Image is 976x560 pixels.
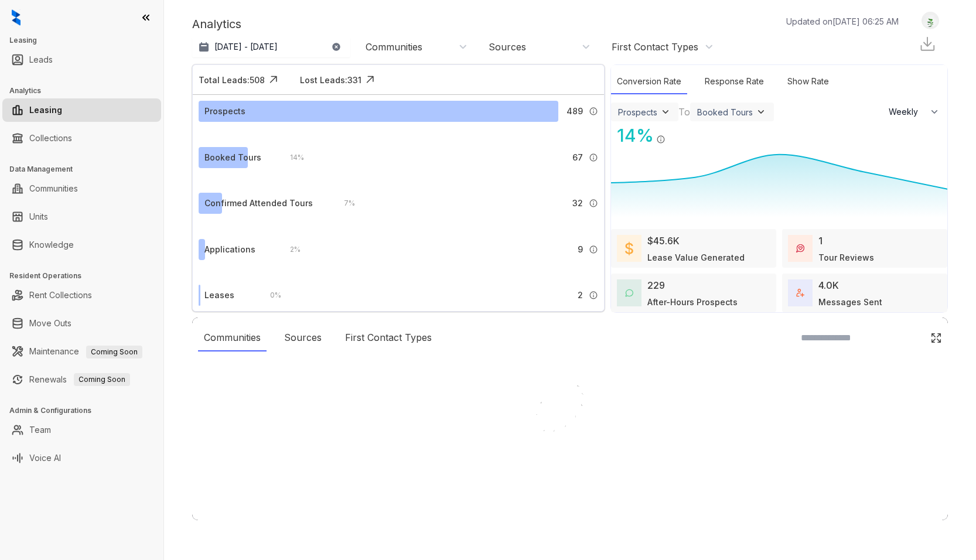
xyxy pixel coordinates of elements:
[204,243,255,256] div: Applications
[278,243,301,256] div: 2 %
[922,15,939,27] img: UserAvatar
[578,243,583,256] span: 9
[199,74,265,86] div: Total Leads: 508
[278,325,327,351] div: Sources
[29,48,53,71] a: Leads
[265,71,282,88] img: Click Icon
[818,296,882,308] div: Messages Sent
[567,105,583,118] span: 489
[818,251,874,264] div: Tour Reviews
[361,71,379,88] img: Click Icon
[782,69,835,94] div: Show Rate
[796,244,804,252] img: TourReviews
[589,291,598,300] img: Info
[332,197,355,210] div: 7 %
[660,106,671,118] img: ViewFilterArrow
[192,15,241,33] p: Analytics
[9,271,163,281] h3: Resident Operations
[278,151,304,164] div: 14 %
[625,241,633,255] img: LeaseValue
[699,69,770,94] div: Response Rate
[29,205,48,228] a: Units
[204,197,313,210] div: Confirmed Attended Tours
[796,289,804,297] img: TotalFum
[29,312,71,335] a: Move Outs
[29,368,130,391] a: RenewalsComing Soon
[9,405,163,416] h3: Admin & Configurations
[2,127,161,150] li: Collections
[9,86,163,96] h3: Analytics
[818,234,823,248] div: 1
[930,332,942,344] img: Click Icon
[366,40,422,53] div: Communities
[300,74,361,86] div: Lost Leads: 331
[2,98,161,122] li: Leasing
[2,233,161,257] li: Knowledge
[9,164,163,175] h3: Data Management
[12,9,21,26] img: logo
[889,106,924,118] span: Weekly
[666,124,683,142] img: Click Icon
[678,105,690,119] div: To
[589,107,598,116] img: Info
[29,446,61,470] a: Voice AI
[572,151,583,164] span: 67
[511,358,629,476] img: Loader
[74,373,130,386] span: Coming Soon
[86,346,142,358] span: Coming Soon
[29,233,74,257] a: Knowledge
[192,36,350,57] button: [DATE] - [DATE]
[818,278,839,292] div: 4.0K
[29,98,62,122] a: Leasing
[9,35,163,46] h3: Leasing
[2,418,161,442] li: Team
[612,40,698,53] div: First Contact Types
[204,151,261,164] div: Booked Tours
[882,101,947,122] button: Weekly
[29,127,72,150] a: Collections
[618,107,657,117] div: Prospects
[919,35,936,53] img: Download
[204,105,245,118] div: Prospects
[572,197,583,210] span: 32
[339,325,438,351] div: First Contact Types
[611,69,687,94] div: Conversion Rate
[214,41,278,53] p: [DATE] - [DATE]
[589,153,598,162] img: Info
[656,135,666,144] img: Info
[647,251,745,264] div: Lease Value Generated
[489,40,526,53] div: Sources
[2,368,161,391] li: Renewals
[2,312,161,335] li: Move Outs
[647,234,680,248] div: $45.6K
[2,340,161,363] li: Maintenance
[2,205,161,228] li: Units
[589,199,598,208] img: Info
[29,177,78,200] a: Communities
[906,333,916,343] img: SearchIcon
[647,296,738,308] div: After-Hours Prospects
[578,289,583,302] span: 2
[2,284,161,307] li: Rent Collections
[2,446,161,470] li: Voice AI
[29,418,51,442] a: Team
[786,15,899,28] p: Updated on [DATE] 06:25 AM
[550,476,591,487] div: Loading...
[647,278,665,292] div: 229
[611,122,654,149] div: 14 %
[29,284,92,307] a: Rent Collections
[589,245,598,254] img: Info
[204,289,234,302] div: Leases
[2,177,161,200] li: Communities
[625,289,633,298] img: AfterHoursConversations
[755,106,767,118] img: ViewFilterArrow
[697,107,753,117] div: Booked Tours
[258,289,281,302] div: 0 %
[2,48,161,71] li: Leads
[198,325,267,351] div: Communities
